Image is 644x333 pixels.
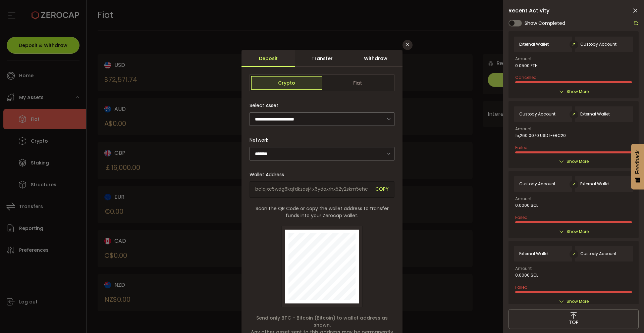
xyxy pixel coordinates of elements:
span: External Wallet [519,251,549,256]
span: Show More [567,158,589,165]
span: Custody Account [580,42,616,47]
span: External Wallet [580,182,610,186]
span: Custody Account [580,251,616,256]
label: Network [250,137,272,143]
div: Deposit [241,50,295,67]
span: Scan the QR Code or copy the wallet address to transfer funds into your Zerocap wallet. [250,205,394,219]
span: External Wallet [519,42,549,47]
span: 15,260.0070 USDT-ERC20 [515,133,566,138]
span: Fiat [322,76,393,90]
span: Feedback [635,150,641,174]
span: TOP [569,319,579,326]
iframe: Chat Widget [610,301,644,333]
span: bc1qjxc5wdg6kqfdkzasj4x6ydaxrhx52y2skm5ehc [255,186,370,193]
span: 0.0500 ETH [515,63,538,68]
label: Select Asset [250,102,282,109]
span: Failed [515,215,528,220]
span: Amount [515,127,532,131]
span: Amount [515,57,532,61]
span: Recent Activity [508,8,549,13]
span: 0.0000 SOL [515,203,538,208]
span: Cancelled [515,75,537,80]
span: Custody Account [519,182,555,186]
div: Withdraw [349,50,402,67]
span: Send only BTC - Bitcoin (Bitcoin) to wallet address as shown. [250,315,394,329]
label: Wallet Address [250,171,288,178]
span: Custody Account [519,112,555,116]
span: Crypto [251,76,322,90]
span: Amount [515,267,532,271]
div: Transfer [295,50,349,67]
span: Show More [567,88,589,95]
span: Failed [515,145,528,150]
button: Close [402,40,413,50]
span: Show More [567,298,589,305]
span: Amount [515,197,532,201]
span: COPY [375,186,389,193]
span: Failed [515,284,528,290]
span: Show More [567,228,589,235]
button: Feedback - Show survey [631,144,644,189]
span: External Wallet [580,112,610,116]
span: Show Completed [525,20,565,27]
span: 0.0000 SOL [515,273,538,278]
